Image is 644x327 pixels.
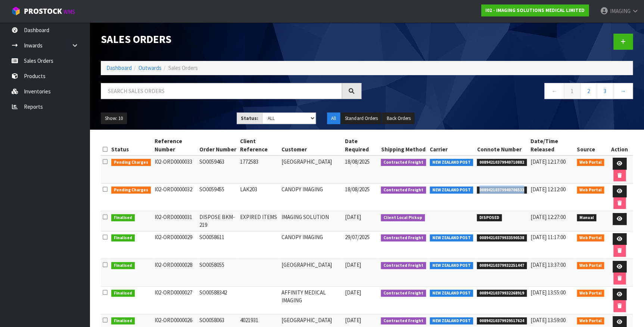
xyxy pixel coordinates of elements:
[343,135,379,155] th: Date Required
[597,83,613,99] a: 3
[430,159,473,166] span: NEW ZEALAND POST
[531,234,566,241] span: [DATE] 11:17:00
[345,158,370,165] span: 18/08/2025
[111,214,135,222] span: Finalised
[153,259,197,286] td: I02-ORD0000028
[197,135,238,155] th: Order Number
[531,317,566,324] span: [DATE] 13:59:00
[280,286,343,314] td: AFFINITY MEDICAL IMAGING
[577,262,604,269] span: Web Portal
[544,83,564,99] a: ←
[477,262,527,269] span: 00894210379932251447
[610,7,630,15] span: IMAGING
[280,231,343,259] td: CANOPY IMAGING
[577,234,604,242] span: Web Portal
[153,231,197,259] td: I02-ORD0000029
[531,289,566,296] span: [DATE] 13:55:00
[238,155,280,183] td: 1772583
[238,211,280,231] td: EXPIRED ITEMS
[101,112,127,124] button: Show: 10
[477,214,502,222] span: DISPOSED
[345,289,361,296] span: [DATE]
[345,261,361,268] span: [DATE]
[381,290,426,297] span: Contracted Freight
[153,183,197,211] td: I02-ORD0000032
[153,286,197,314] td: I02-ORD0000027
[111,159,151,166] span: Pending Charges
[381,262,426,269] span: Contracted Freight
[577,159,604,166] span: Web Portal
[531,261,566,268] span: [DATE] 13:37:00
[381,214,425,222] span: Client Local Pickup
[63,8,75,15] small: WMS
[477,234,527,242] span: 00894210379933590538
[345,213,361,220] span: [DATE]
[197,286,238,314] td: SO00588342
[280,211,343,231] td: IMAGING SOLUTION
[477,186,527,194] span: 00894210379940706533
[280,183,343,211] td: CANOPY IMAGING
[241,115,258,121] strong: Status:
[345,234,370,241] span: 29/07/2025
[381,186,426,194] span: Contracted Freight
[477,159,527,166] span: 00894210379940710882
[575,135,606,155] th: Source
[153,135,197,155] th: Reference Number
[101,34,361,46] h1: Sales Orders
[430,317,473,325] span: NEW ZEALAND POST
[529,135,575,155] th: Date/Time Released
[381,159,426,166] span: Contracted Freight
[168,64,198,71] span: Sales Orders
[109,135,153,155] th: Status
[428,135,475,155] th: Carrier
[379,135,428,155] th: Shipping Method
[485,7,585,13] strong: I02 - IMAGING SOLUTIONS MEDICAL LIMITED
[238,135,280,155] th: Client Reference
[111,186,151,194] span: Pending Charges
[327,112,340,124] button: All
[531,158,566,165] span: [DATE] 12:17:00
[24,6,62,16] span: ProStock
[197,231,238,259] td: SO0058611
[345,186,370,193] span: 18/08/2025
[580,83,597,99] a: 2
[477,317,527,325] span: 00894210379929517624
[613,83,633,99] a: →
[101,83,342,99] input: Search sales orders
[197,211,238,231] td: DISPOSE BKM-219
[280,135,343,155] th: Customer
[577,186,604,194] span: Web Portal
[430,234,473,242] span: NEW ZEALAND POST
[280,259,343,286] td: [GEOGRAPHIC_DATA]
[341,112,382,124] button: Standard Orders
[238,183,280,211] td: LAK203
[373,83,633,101] nav: Page navigation
[475,135,529,155] th: Connote Number
[11,6,21,16] img: cube-alt.png
[139,64,162,71] a: Outwards
[477,290,527,297] span: 00894210379932268919
[111,262,135,269] span: Finalised
[197,259,238,286] td: SO0058055
[531,186,566,193] span: [DATE] 12:12:00
[153,211,197,231] td: I02-ORD0000031
[106,64,132,71] a: Dashboard
[111,317,135,325] span: Finalised
[280,155,343,183] td: [GEOGRAPHIC_DATA]
[606,135,633,155] th: Action
[577,214,597,222] span: Manual
[345,317,361,324] span: [DATE]
[382,112,414,124] button: Back Orders
[564,83,581,99] a: 1
[111,290,135,297] span: Finalised
[381,317,426,325] span: Contracted Freight
[197,155,238,183] td: SO0059463
[430,186,473,194] span: NEW ZEALAND POST
[577,290,604,297] span: Web Portal
[577,317,604,325] span: Web Portal
[197,183,238,211] td: SO0059455
[153,155,197,183] td: I02-ORD0000033
[111,234,135,242] span: Finalised
[381,234,426,242] span: Contracted Freight
[430,290,473,297] span: NEW ZEALAND POST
